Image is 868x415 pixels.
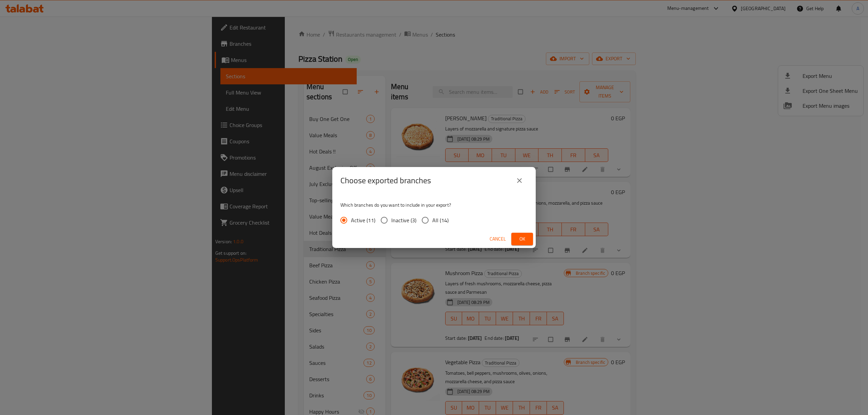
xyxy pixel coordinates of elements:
span: All (14) [432,216,449,224]
p: Which branches do you want to include in your export? [340,202,528,208]
button: close [511,172,528,189]
button: Ok [511,233,533,245]
span: Inactive (3) [391,216,416,224]
span: Cancel [490,235,506,243]
span: Ok [517,235,528,243]
h2: Choose exported branches [340,175,431,186]
span: Active (11) [351,216,375,224]
button: Cancel [487,233,509,245]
